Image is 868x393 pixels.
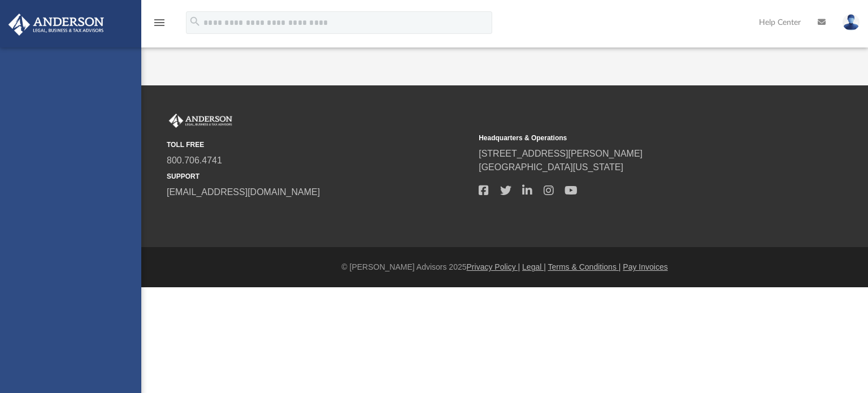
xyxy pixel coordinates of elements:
img: Anderson Advisors Platinum Portal [167,114,235,128]
a: Legal | [522,262,546,271]
small: SUPPORT [167,171,471,182]
i: search [189,15,201,28]
a: [STREET_ADDRESS][PERSON_NAME] [479,149,643,158]
a: Pay Invoices [623,262,667,271]
a: [EMAIL_ADDRESS][DOMAIN_NAME] [167,187,320,197]
small: Headquarters & Operations [479,133,783,143]
a: Privacy Policy | [467,262,520,271]
div: © [PERSON_NAME] Advisors 2025 [141,261,868,273]
small: TOLL FREE [167,140,471,150]
a: menu [153,21,166,29]
img: User Pic [843,14,860,31]
i: menu [153,16,166,29]
a: Terms & Conditions | [548,262,621,271]
img: Anderson Advisors Platinum Portal [5,14,107,36]
a: [GEOGRAPHIC_DATA][US_STATE] [479,162,623,172]
a: 800.706.4741 [167,156,222,165]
